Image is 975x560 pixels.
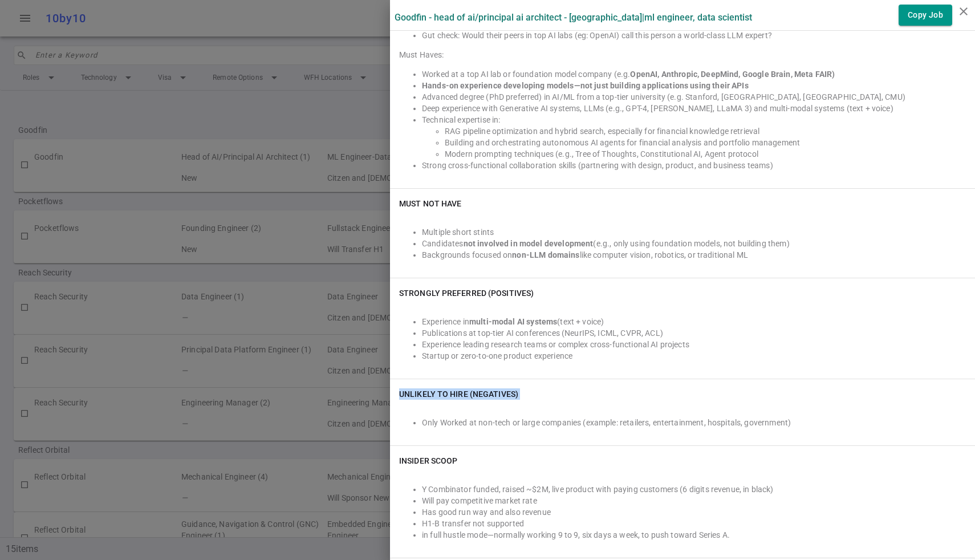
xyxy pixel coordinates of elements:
[422,160,966,171] li: Strong cross-functional collaboration skills (partnering with design, product, and business teams)
[422,495,966,506] li: Will pay competitive market rate
[464,239,594,248] strong: not involved in model development
[422,339,966,350] li: Experience leading research teams or complex cross-functional AI projects
[399,287,534,299] h6: Strongly Preferred (Positives)
[422,68,966,80] li: Worked at a top AI lab or foundation model company (e.g.
[422,30,966,41] li: Gut check: Would their peers in top AI labs (eg: OpenAI) call this person a world-class LLM expert?
[399,388,518,400] h6: Unlikely to Hire (Negatives)
[899,5,952,26] button: Copy Job
[422,506,966,518] li: Has good run way and also revenue
[445,137,966,148] li: Building and orchestrating autonomous AI agents for financial analysis and portfolio management
[399,49,966,60] div: Must Haves:
[422,103,966,114] li: Deep experience with Generative AI systems, LLMs (e.g., GPT-4, [PERSON_NAME], LLaMA 3) and multi-...
[422,518,966,529] li: H1-B transfer not supported
[422,91,966,103] li: Advanced degree (PhD preferred) in AI/ML from a top-tier university (e.g. Stanford, [GEOGRAPHIC_D...
[445,148,966,160] li: Modern prompting techniques (e.g., Tree of Thoughts, Constitutional AI, Agent protocol
[399,198,461,209] h6: Must NOT Have
[395,12,752,23] label: Goodfin - Head of AI/Principal AI Architect - [GEOGRAPHIC_DATA] | ML Engineer, Data Scientist
[422,249,966,261] li: Backgrounds focused on like computer vision, robotics, or traditional ML
[422,226,966,238] li: Multiple short stints
[422,316,966,327] li: Experience in (text + voice)
[422,327,966,339] li: Publications at top-tier AI conferences (NeurIPS, ICML, CVPR, ACL)
[422,484,966,495] li: Y Combinator funded, raised ~$2M, live product with paying customers (6 digits revenue, in black)
[957,5,970,18] i: close
[422,81,749,90] strong: Hands-on experience developing models—not just building applications using their APIs
[422,114,966,125] li: Technical expertise in:
[445,125,966,137] li: RAG pipeline optimization and hybrid search, especially for financial knowledge retrieval
[422,350,966,362] li: Startup or zero-to-one product experience
[469,317,557,326] strong: multi-modal AI systems
[630,70,835,79] strong: OpenAI, Anthropic, DeepMind, Google Brain, Meta FAIR)
[399,455,457,466] h6: INSIDER SCOOP
[422,417,966,428] li: Only Worked at non-tech or large companies (example: retailers, entertainment, hospitals, governm...
[422,238,966,249] li: Candidates (e.g., only using foundation models, not building them)
[512,250,579,259] strong: non-LLM domains
[422,529,966,541] li: in full hustle mode—normally working 9 to 9, six days a week, to push toward Series A.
